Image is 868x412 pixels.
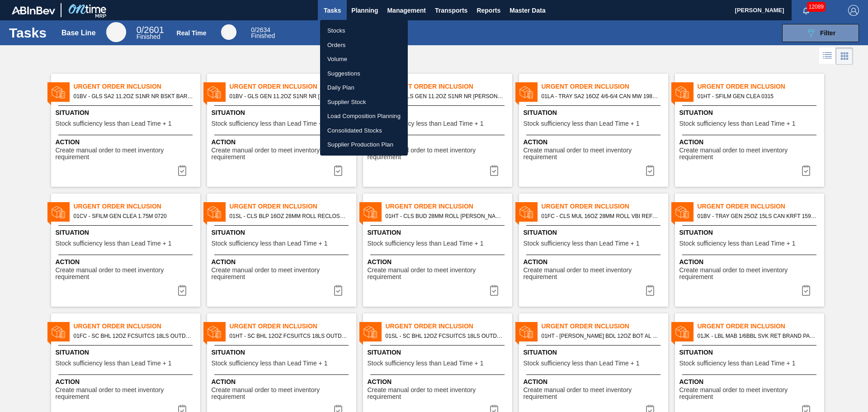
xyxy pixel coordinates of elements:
[320,95,408,109] a: Supplier Stock
[320,81,408,95] a: Daily Plan
[320,66,408,81] a: Suggestions
[320,137,408,152] a: Supplier Production Plan
[320,52,408,66] a: Volume
[320,38,408,52] a: Orders
[320,24,408,38] a: Stocks
[320,123,408,138] a: Consolidated Stocks
[320,109,408,123] a: Load Composition Planning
